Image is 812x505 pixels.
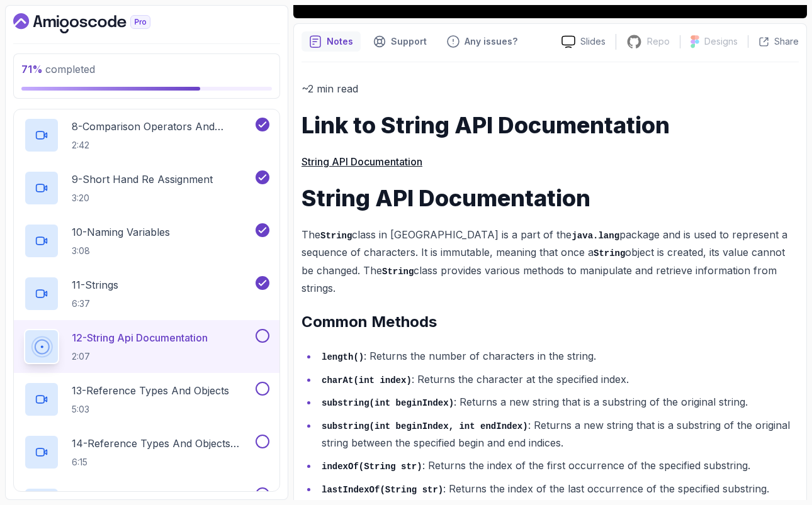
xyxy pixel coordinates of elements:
[320,231,352,241] code: String
[72,139,253,152] p: 2:42
[302,312,799,332] h2: Common Methods
[318,416,799,452] li: : Returns a new string that is a substring of the original string between the specified begin and...
[391,35,427,48] p: Support
[439,31,525,52] button: Feedback button
[572,231,619,241] code: java.lang
[24,382,269,417] button: 13-Reference Types And Objects5:03
[72,456,253,469] p: 6:15
[465,35,517,48] p: Any issues?
[72,383,229,398] p: 13 - Reference Types And Objects
[580,35,606,48] p: Slides
[322,485,443,495] code: lastIndexOf(String str)
[647,35,670,48] p: Repo
[551,35,616,48] a: Slides
[302,31,361,52] button: notes button
[24,223,269,258] button: 10-Naming Variables3:08
[24,276,269,311] button: 11-Strings6:37
[24,118,269,153] button: 8-Comparison Operators and Booleans2:42
[322,398,454,408] code: substring(int beginIndex)
[72,403,229,416] p: 5:03
[72,489,227,504] p: 15 - Pass Py Value With Primitives
[382,267,414,277] code: String
[72,225,170,240] p: 10 - Naming Variables
[302,186,799,211] h1: String API Documentation
[322,375,412,386] code: charAt(int index)
[774,35,799,48] p: Share
[318,480,799,498] li: : Returns the index of the last occurrence of the specified substring.
[72,245,170,257] p: 3:08
[366,31,434,52] button: Support button
[322,352,364,362] code: length()
[302,155,422,168] a: String API Documentation
[318,393,799,411] li: : Returns a new string that is a substring of the original string.
[21,63,43,75] span: 71 %
[327,35,353,48] p: Notes
[21,63,95,75] span: completed
[13,13,179,33] a: Dashboard
[318,347,799,365] li: : Returns the number of characters in the string.
[72,436,253,451] p: 14 - Reference Types And Objects Diferences
[72,350,208,363] p: 2:07
[318,370,799,389] li: : Returns the character at the specified index.
[302,226,799,297] p: The class in [GEOGRAPHIC_DATA] is a part of the package and is used to represent a sequence of ch...
[72,119,253,134] p: 8 - Comparison Operators and Booleans
[24,435,269,470] button: 14-Reference Types And Objects Diferences6:15
[72,192,213,204] p: 3:20
[704,35,738,48] p: Designs
[594,248,625,258] code: String
[322,421,528,431] code: substring(int beginIndex, int endIndex)
[72,297,118,310] p: 6:37
[24,170,269,206] button: 9-Short Hand Re Assignment3:20
[318,457,799,475] li: : Returns the index of the first occurrence of the specified substring.
[72,172,213,187] p: 9 - Short Hand Re Assignment
[322,462,422,472] code: indexOf(String str)
[24,329,269,364] button: 12-String Api Documentation2:07
[72,277,118,292] p: 11 - Strings
[72,330,208,345] p: 12 - String Api Documentation
[748,35,799,48] button: Share
[302,80,799,97] p: ~2 min read
[302,113,799,138] h1: Link to String API Documentation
